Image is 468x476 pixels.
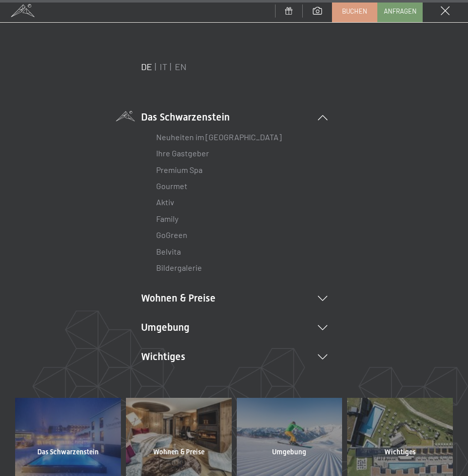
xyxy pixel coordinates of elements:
span: Das Schwarzenstein [37,447,99,457]
a: Gourmet [156,181,187,191]
a: Ihre Gastgeber [156,148,209,158]
a: Family [156,214,178,223]
a: GoGreen [156,230,187,240]
a: EN [175,61,186,72]
a: Belvita [156,247,181,256]
a: DE [141,61,152,72]
a: Anfragen [378,1,422,22]
a: Bildergalerie [156,263,202,272]
span: Buchen [342,7,367,16]
a: Aktiv [156,197,174,207]
a: IT [160,61,167,72]
a: Neuheiten im [GEOGRAPHIC_DATA] [156,132,282,142]
a: Buchen [332,1,377,22]
a: Premium Spa [156,165,203,174]
span: Anfragen [384,7,417,16]
span: Wohnen & Preise [153,447,205,457]
span: Umgebung [272,447,306,457]
span: Wichtiges [384,447,416,457]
